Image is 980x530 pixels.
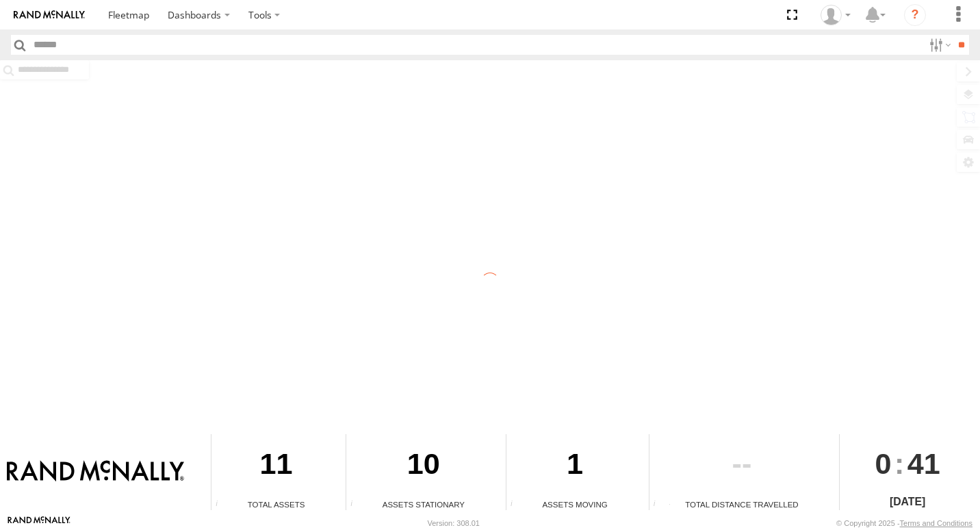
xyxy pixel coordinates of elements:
[907,434,940,493] span: 41
[900,519,972,527] a: Terms and Conditions
[840,494,975,510] div: [DATE]
[649,500,670,510] div: Total distance travelled by all assets within specified date range and applied filters
[506,500,527,510] div: Total number of assets current in transit.
[346,499,501,510] div: Assets Stationary
[840,434,975,493] div: :
[904,4,926,26] i: ?
[836,519,972,527] div: © Copyright 2025 -
[816,5,855,25] div: Valeo Dash
[8,516,70,530] a: Visit our Website
[211,499,341,510] div: Total Assets
[506,499,644,510] div: Assets Moving
[7,460,184,483] img: Rand McNally
[346,500,367,510] div: Total number of assets current stationary.
[506,434,644,499] div: 1
[14,10,85,20] img: rand-logo.svg
[346,434,501,499] div: 10
[428,519,480,527] div: Version: 308.01
[211,500,232,510] div: Total number of Enabled Assets
[924,35,953,55] label: Search Filter Options
[875,434,892,493] span: 0
[211,434,341,499] div: 11
[649,499,835,510] div: Total Distance Travelled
